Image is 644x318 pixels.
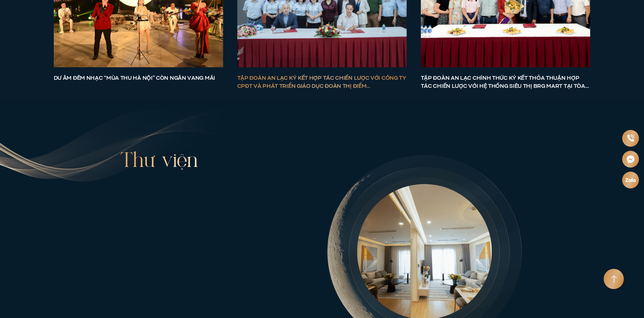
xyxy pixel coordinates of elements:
[120,148,319,175] h2: Thư viện
[627,134,635,142] img: Phone icon
[611,275,617,283] img: Arrow icon
[625,177,637,183] img: Zalo icon
[421,74,589,98] a: TẬP ĐOÀN AN LẠC CHÍNH THỨC KÝ KẾT THỎA THUẬN HỢP TÁC CHIẾN LƯỢC VỚI HỆ THỐNG SIÊU THỊ BRG MART TẠ...
[54,74,215,82] a: DƯ ÂM ĐÊM NHẠC “MÙA THU HÀ NỘI” CÒN NGÂN VANG MÃI
[626,154,635,164] img: Messenger icon
[237,74,406,98] a: TẬP ĐOÀN AN LẠC KÝ KẾT HỢP TÁC CHIẾN LƯỢC VỚI CÔNG TY CPĐT VÀ PHÁT TRIỂN GIÁO DỤC ĐOÀN THỊ ĐIỂM [...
